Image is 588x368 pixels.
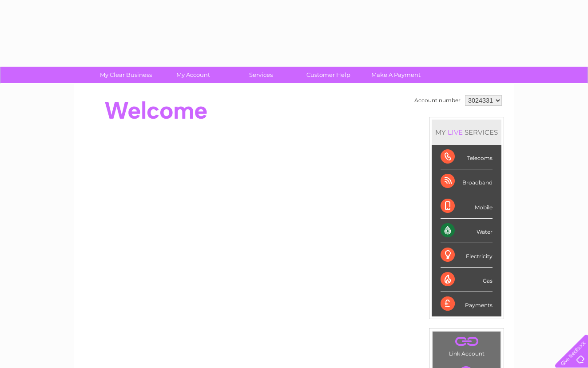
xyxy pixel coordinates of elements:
[441,194,493,219] div: Mobile
[446,128,465,136] div: LIVE
[435,334,498,349] a: .
[292,67,365,83] a: Customer Help
[89,67,163,83] a: My Clear Business
[157,67,230,83] a: My Account
[224,67,298,83] a: Services
[441,292,493,316] div: Payments
[432,120,501,145] div: MY SERVICES
[412,93,463,108] td: Account number
[441,268,493,292] div: Gas
[441,145,493,169] div: Telecoms
[441,243,493,268] div: Electricity
[432,331,501,359] td: Link Account
[441,219,493,243] div: Water
[441,169,493,194] div: Broadband
[359,67,433,83] a: Make A Payment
